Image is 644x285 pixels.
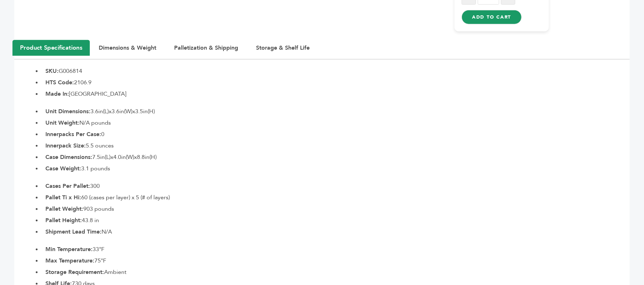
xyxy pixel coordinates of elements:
button: Dimensions & Weight [92,40,163,55]
button: Storage & Shelf Life [249,40,317,55]
b: HTS Code: [45,79,74,86]
li: 33°F [42,245,630,254]
li: 903 pounds [42,205,630,213]
li: 0 [42,130,630,139]
li: 3.6in(L)x3.6in(W)x3.5in(H) [42,107,630,116]
button: Palletization & Shipping [167,40,245,55]
li: 7.5in(L)x4.0in(W)x8.8in(H) [42,153,630,161]
li: Ambient [42,268,630,276]
li: 300 [42,182,630,190]
li: 2106.9 [42,78,630,87]
b: Storage Requirement: [45,268,104,276]
li: 75°F [42,256,630,265]
b: Innerpack Size: [45,142,86,150]
b: Case Weight: [45,165,81,172]
b: Cases Per Pallet: [45,182,90,190]
b: Unit Dimensions: [45,107,90,115]
li: N/A pounds [42,119,630,127]
b: Pallet Height: [45,216,82,224]
b: Min Temperature: [45,245,93,253]
b: Made In: [45,90,69,98]
li: 43.8 in [42,216,630,225]
li: 3.1 pounds [42,164,630,173]
li: N/A [42,227,630,236]
b: Max Temperature: [45,257,94,265]
b: Pallet Ti x Hi: [45,194,81,201]
button: Product Specifications [13,40,90,56]
button: Add to Cart [462,10,521,24]
b: Shipment Lead Time: [45,228,102,236]
li: [GEOGRAPHIC_DATA] [42,90,630,98]
b: Innerpacks Per Case: [45,130,101,138]
li: 60 (cases per layer) x 5 (# of layers) [42,193,630,202]
b: Case Dimensions: [45,153,92,161]
li: 5.5 ounces [42,141,630,150]
b: Pallet Weight: [45,205,83,213]
b: Unit Weight: [45,119,79,127]
li: G006814 [42,67,630,75]
b: SKU: [45,67,59,75]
